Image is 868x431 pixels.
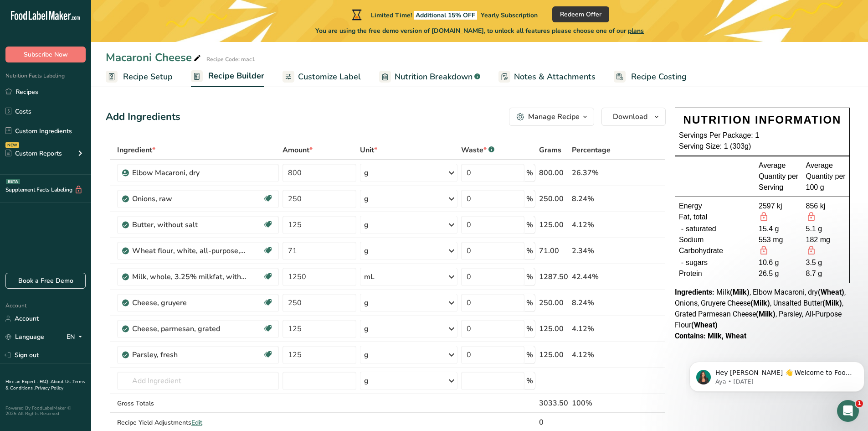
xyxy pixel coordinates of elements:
[5,142,19,148] div: NEW
[856,400,863,407] span: 1
[364,167,369,178] div: g
[364,219,369,230] div: g
[572,245,622,256] div: 2.34%
[806,201,846,212] div: 856 kj
[117,372,279,390] input: Add Ingredient
[117,399,279,408] div: Gross Totals
[572,349,622,360] div: 4.12%
[759,234,799,245] div: 553 mg
[206,55,255,63] div: Recipe Code: mac1
[24,50,68,59] span: Subscribe Now
[5,329,44,345] a: Language
[750,299,770,307] b: (Milk)
[132,245,246,256] div: Wheat flour, white, all-purpose, self-rising, enriched
[315,26,644,36] span: You are using the free demo version of [DOMAIN_NAME], to unlock all features please choose one of...
[132,193,246,204] div: Onions, raw
[364,323,369,334] div: g
[106,49,203,66] div: Macaroni Cheese
[360,145,377,156] span: Unit
[560,10,601,19] span: Redeem Offer
[539,219,568,230] div: 125.00
[191,418,202,427] span: Edit
[35,385,63,391] a: Privacy Policy
[132,297,246,308] div: Cheese, gruyere
[364,297,369,308] div: g
[539,271,568,282] div: 1287.50
[679,201,702,212] span: Energy
[679,257,686,268] div: -
[679,268,702,279] span: Protein
[509,108,594,126] button: Manage Recipe
[123,71,173,83] span: Recipe Setup
[132,349,246,360] div: Parsley, fresh
[631,71,687,83] span: Recipe Costing
[686,223,716,234] span: saturated
[539,417,568,428] div: 0
[5,149,62,158] div: Custom Reports
[539,193,568,204] div: 250.00
[539,245,568,256] div: 71.00
[106,109,180,125] div: Add Ingredients
[5,47,86,62] button: Subscribe Now
[759,223,799,234] div: 15.4 g
[364,245,369,256] div: g
[679,130,846,141] div: Servings Per Package: 1
[572,219,622,230] div: 4.12%
[539,167,568,178] div: 800.00
[132,167,246,178] div: Elbow Macaroni, dry
[498,67,596,87] a: Notes & Attachments
[414,11,477,20] span: Additional 15% OFF
[822,299,842,307] b: (Milk)
[132,323,246,334] div: Cheese, parmesan, grated
[686,343,868,406] iframe: Intercom notifications message
[528,111,580,122] div: Manage Recipe
[572,297,622,308] div: 8.24%
[395,71,473,83] span: Nutrition Breakdown
[67,332,86,343] div: EN
[628,26,644,35] span: plans
[379,67,480,87] a: Nutrition Breakdown
[364,349,369,360] div: g
[298,71,361,83] span: Customize Label
[806,234,846,245] div: 182 mg
[132,271,246,282] div: Milk, whole, 3.25% milkfat, without added vitamin A and [MEDICAL_DATA]
[806,268,846,279] div: 8.7 g
[614,67,687,87] a: Recipe Costing
[539,145,561,156] span: Grams
[572,323,622,334] div: 4.12%
[730,288,750,296] b: (Milk)
[759,201,799,212] div: 2597 kj
[679,212,707,223] span: Fat, total
[759,160,799,193] div: Average Quantity per Serving
[759,257,799,268] div: 10.6 g
[6,179,20,184] div: BETA
[40,379,51,385] a: FAQ .
[613,111,647,122] span: Download
[5,379,85,391] a: Terms & Conditions .
[364,271,375,282] div: mL
[552,6,609,22] button: Redeem Offer
[364,193,369,204] div: g
[806,257,846,268] div: 3.5 g
[759,268,799,279] div: 26.5 g
[191,66,264,88] a: Recipe Builder
[679,141,846,152] div: Serving Size: 1 (303g)
[837,400,859,422] iframe: Intercom live chat
[51,379,72,385] a: About Us .
[601,108,666,126] button: Download
[514,71,596,83] span: Notes & Attachments
[572,271,622,282] div: 42.44%
[5,273,86,289] a: Book a Free Demo
[572,145,611,156] span: Percentage
[572,398,622,409] div: 100%
[818,288,844,296] b: (Wheat)
[686,257,708,268] span: sugars
[5,379,38,385] a: Hire an Expert .
[208,70,264,82] span: Recipe Builder
[282,145,313,156] span: Amount
[106,67,173,87] a: Recipe Setup
[539,349,568,360] div: 125.00
[675,288,714,296] span: Ingredients:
